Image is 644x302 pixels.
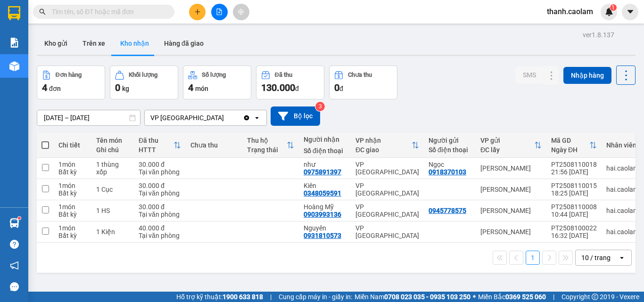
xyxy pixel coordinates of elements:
div: Đã thu [275,72,292,78]
div: 0348059591 [304,189,341,197]
div: Mã GD [551,137,589,144]
div: 1 thùng xốp [96,161,129,176]
div: VP [GEOGRAPHIC_DATA] [150,113,224,122]
div: Bất kỳ [58,168,87,176]
svg: open [253,114,261,122]
div: 1 món [58,182,87,189]
span: món [195,85,208,92]
div: VP gửi [480,137,534,144]
div: 0918370103 [429,168,466,176]
span: đ [295,85,299,92]
div: Chưa thu [190,141,238,149]
th: Toggle SortBy [476,133,546,158]
div: 30.000 đ [139,161,181,168]
input: Select a date range. [37,110,140,125]
span: 4 [42,82,47,93]
button: file-add [211,4,228,20]
th: Toggle SortBy [134,133,186,158]
sup: 3 [315,102,325,111]
input: Selected VP Sài Gòn. [225,113,226,122]
div: 1 Kiện [96,228,129,236]
img: warehouse-icon [9,218,19,228]
button: SMS [515,66,544,83]
div: Số điện thoại [304,147,346,155]
svg: Clear value [243,114,250,122]
button: plus [189,4,206,20]
button: Trên xe [75,32,113,55]
div: PT2508110008 [551,203,597,211]
div: HTTT [139,146,173,154]
div: 0945778575 [429,207,466,214]
button: Số lượng4món [183,65,251,99]
div: ver 1.8.137 [583,30,614,40]
div: Nguyên [304,224,346,232]
div: 10 / trang [581,253,611,262]
div: 0931810573 [304,232,341,239]
div: Số điện thoại [429,146,471,154]
span: 4 [188,82,193,93]
div: VP [GEOGRAPHIC_DATA] [355,182,419,197]
div: Bất kỳ [58,232,87,239]
div: 10:44 [DATE] [551,211,597,218]
div: Tại văn phòng [139,168,181,176]
div: VP [GEOGRAPHIC_DATA] [355,203,419,218]
img: warehouse-icon [9,61,19,71]
span: search [39,8,46,15]
sup: 1 [18,217,21,220]
div: PT2508110015 [551,182,597,189]
div: Ngày ĐH [551,146,589,154]
span: thanh.caolam [539,6,601,17]
span: Miền Nam [355,292,471,302]
button: 1 [526,251,540,265]
button: Đơn hàng4đơn [37,65,105,99]
div: Hoàng Mỹ [304,203,346,211]
span: đ [339,85,343,92]
div: 1 HS [96,207,129,214]
div: PT2508110018 [551,161,597,168]
span: đơn [49,85,61,92]
span: plus [194,8,201,15]
button: aim [233,4,249,20]
div: Đơn hàng [56,72,82,78]
div: [PERSON_NAME] [480,228,542,236]
div: hai.caolam [606,228,639,236]
div: VP [GEOGRAPHIC_DATA] [355,224,419,239]
button: Chưa thu0đ [329,65,397,99]
span: question-circle [10,240,19,249]
strong: 0369 525 060 [505,293,546,301]
div: như [304,161,346,168]
div: ĐC giao [355,146,412,154]
div: Khối lượng [129,72,157,78]
input: Tìm tên, số ĐT hoặc mã đơn [52,7,163,17]
div: Nhân viên [606,141,639,149]
span: 0 [334,82,339,93]
div: Bất kỳ [58,189,87,197]
div: 1 Cục [96,186,129,193]
div: Số lượng [202,72,226,78]
th: Toggle SortBy [546,133,602,158]
img: icon-new-feature [605,8,613,16]
span: caret-down [626,8,635,16]
div: [PERSON_NAME] [480,207,542,214]
span: aim [238,8,244,15]
div: Người nhận [304,136,346,143]
div: Ngọc [429,161,471,168]
div: hai.caolam [606,164,639,172]
button: Nhập hàng [563,67,611,84]
img: solution-icon [9,38,19,48]
sup: 1 [610,4,617,11]
div: VP nhận [355,137,412,144]
div: 30.000 đ [139,182,181,189]
button: Kho gửi [37,32,75,55]
span: Cung cấp máy in - giấy in: [279,292,352,302]
strong: 1900 633 818 [223,293,263,301]
div: ĐC lấy [480,146,534,154]
div: 0975891397 [304,168,341,176]
span: 0 [115,82,120,93]
strong: 0708 023 035 - 0935 103 250 [384,293,471,301]
span: 1 [611,4,615,11]
span: | [270,292,272,302]
span: file-add [216,8,223,15]
button: Khối lượng0kg [110,65,178,99]
div: hai.caolam [606,207,639,214]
